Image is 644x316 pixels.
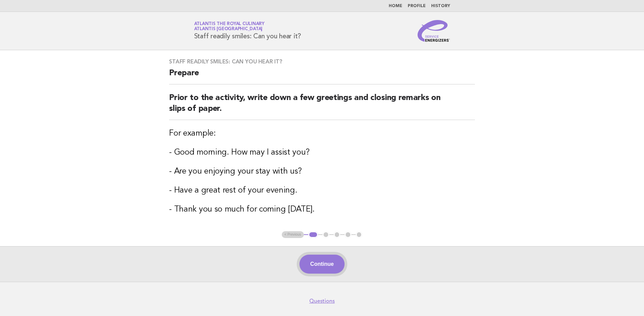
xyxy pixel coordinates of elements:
a: Profile [408,4,426,8]
h2: Prepare [169,68,475,84]
h3: - Good morning. How may I assist you? [169,147,475,158]
span: Atlantis [GEOGRAPHIC_DATA] [194,27,263,32]
h2: Prior to the activity, write down a few greetings and closing remarks on slips of paper. [169,93,475,120]
img: Service Energizers [418,20,450,42]
h1: Staff readily smiles: Can you hear it? [194,22,301,40]
button: 1 [308,231,318,238]
h3: - Thank you so much for coming [DATE]. [169,204,475,215]
button: Continue [299,255,345,274]
h3: - Are you enjoying your stay with us? [169,166,475,177]
a: Questions [309,298,335,304]
a: Home [389,4,402,8]
a: History [431,4,450,8]
h3: Staff readily smiles: Can you hear it? [169,58,475,65]
a: Atlantis the Royal CulinaryAtlantis [GEOGRAPHIC_DATA] [194,22,264,31]
h3: For example: [169,128,475,139]
h3: - Have a great rest of your evening. [169,185,475,196]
